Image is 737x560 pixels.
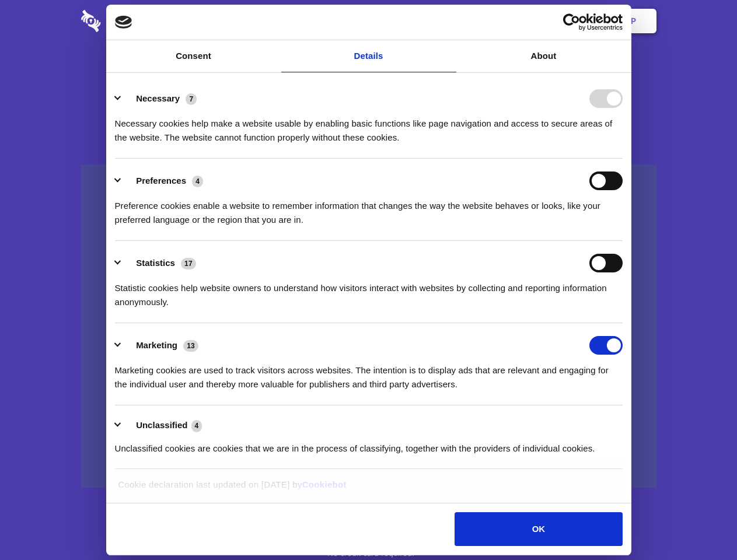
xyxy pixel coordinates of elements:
div: Statistic cookies help website owners to understand how visitors interact with websites by collec... [115,272,623,309]
div: Marketing cookies are used to track visitors across websites. The intention is to display ads tha... [115,355,623,391]
img: logo [115,16,132,29]
div: Preference cookies enable a website to remember information that changes the way the website beha... [115,190,623,227]
a: Usercentrics Cookiebot - opens in a new window [521,13,623,31]
a: Login [529,3,580,39]
a: Details [281,40,456,72]
label: Necessary [136,93,180,103]
span: 17 [181,258,196,269]
button: Preferences (4) [115,171,211,190]
div: Unclassified cookies are cookies that we are in the process of classifying, together with the pro... [115,433,623,456]
a: Contact [473,3,527,39]
span: 4 [191,420,202,432]
label: Statistics [136,258,175,268]
span: 4 [192,176,203,187]
button: OK [455,512,622,546]
span: 13 [183,340,198,352]
div: Cookie declaration last updated on [DATE] by [109,478,628,501]
a: About [456,40,631,72]
button: Necessary (7) [115,89,204,108]
button: Statistics (17) [115,254,204,272]
label: Preferences [136,176,186,185]
h4: Auto-redaction of sensitive data, encrypted data sharing and self-destructing private chats. Shar... [81,106,656,145]
iframe: Drift Widget Chat Controller [679,502,723,546]
a: Wistia video thumbnail [81,164,656,488]
button: Unclassified (4) [115,418,209,433]
button: Marketing (13) [115,336,206,355]
h1: Eliminate Slack Data Loss. [81,52,656,94]
span: 7 [186,93,197,105]
label: Marketing [136,340,177,350]
a: Cookiebot [302,480,347,489]
a: Consent [106,40,281,72]
div: Necessary cookies help make a website usable by enabling basic functions like page navigation and... [115,108,623,145]
a: Pricing [343,3,393,39]
img: logo-wordmark-white-trans-d4663122ce5f474addd5e946df7df03e33cb6a1c49d2221995e7729f52c070b2.svg [81,10,181,32]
